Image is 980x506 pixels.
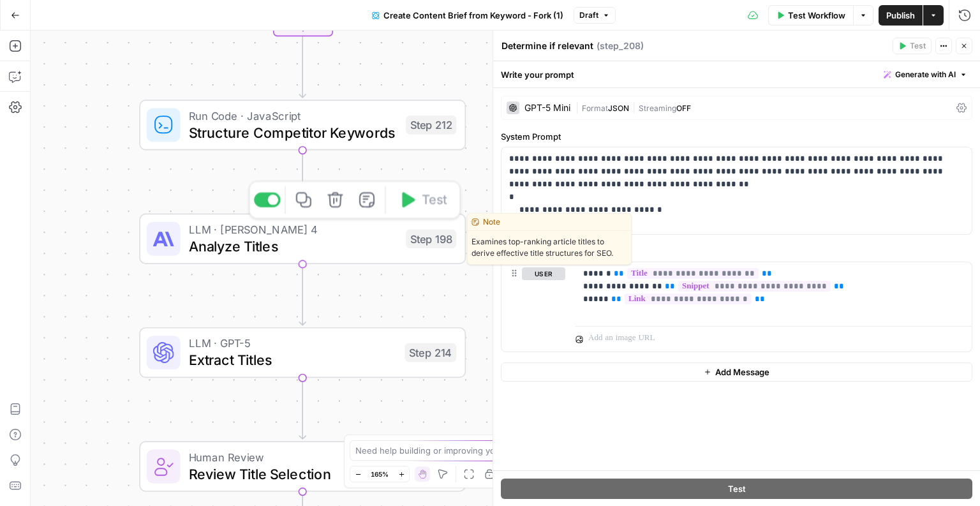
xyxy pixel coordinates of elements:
[893,38,932,54] button: Test
[139,100,466,150] div: Run Code · JavaScriptStructure Competitor KeywordsStep 212
[364,5,571,26] button: Create Content Brief from Keyword - Fork (1)
[405,343,456,362] div: Step 214
[139,13,466,36] div: Complete
[501,130,972,143] label: System Prompt
[582,103,608,113] span: Format
[139,214,466,264] div: LLM · [PERSON_NAME] 4Analyze TitlesStep 198Test
[715,366,769,378] span: Add Message
[383,9,563,22] span: Create Content Brief from Keyword - Fork (1)
[608,103,629,113] span: JSON
[574,7,616,24] button: Draft
[575,101,582,114] span: |
[189,449,396,465] span: Human Review
[501,479,972,499] button: Test
[629,101,639,114] span: |
[139,441,466,491] div: Human ReviewReview Title SelectionStep 202
[371,469,389,479] span: 165%
[895,69,956,80] span: Generate with AI
[189,463,396,484] span: Review Title Selection
[768,5,853,26] button: Test Workflow
[676,103,691,113] span: OFF
[522,267,565,280] button: user
[299,264,306,325] g: Edge from step_198 to step_214
[501,262,565,352] div: user
[468,214,631,231] div: Note
[597,40,644,52] span: ( step_208 )
[501,40,593,52] textarea: Determine if relevant
[493,61,980,87] div: Write your prompt
[299,378,306,439] g: Edge from step_214 to step_202
[189,221,397,237] span: LLM · [PERSON_NAME] 4
[139,327,466,378] div: LLM · GPT-5Extract TitlesStep 214
[886,9,915,22] span: Publish
[579,10,598,21] span: Draft
[189,235,397,257] span: Analyze Titles
[189,122,397,143] span: Structure Competitor Keywords
[189,335,396,352] span: LLM · GPT-5
[501,362,972,382] button: Add Message
[879,5,923,26] button: Publish
[422,190,447,209] span: Test
[879,66,972,83] button: Generate with AI
[390,186,455,214] button: Test
[406,115,456,135] div: Step 212
[788,9,845,22] span: Test Workflow
[639,103,676,113] span: Streaming
[524,103,570,112] div: GPT-5 Mini
[910,40,926,52] span: Test
[299,36,306,98] g: Edge from step_89-iteration-end to step_212
[189,350,396,371] span: Extract Titles
[189,107,397,124] span: Run Code · JavaScript
[728,482,746,495] span: Test
[501,245,972,258] label: Chat
[406,229,456,248] div: Step 198
[468,231,631,264] span: Examines top-ranking article titles to derive effective title structures for SEO.
[272,13,332,36] div: Complete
